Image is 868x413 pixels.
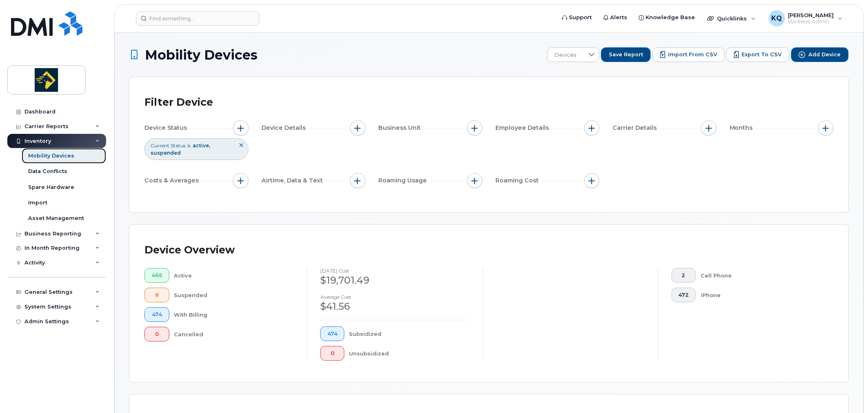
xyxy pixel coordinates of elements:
[679,292,689,298] span: 472
[320,268,469,273] h4: [DATE] cost
[151,331,162,338] span: 0
[262,124,308,132] span: Device Details
[144,268,169,283] button: 466
[144,176,201,185] span: Costs & Averages
[174,268,294,283] div: Active
[701,288,821,302] div: iPhone
[174,307,294,322] div: With Billing
[548,48,584,62] span: Devices
[174,327,294,342] div: Cancelled
[144,288,169,302] button: 8
[320,273,469,287] div: $19,701.49
[791,47,849,62] button: Add Device
[379,176,430,185] span: Roaming Usage
[609,51,643,58] span: Save Report
[672,288,696,302] button: 472
[262,176,325,185] span: Airtime, Data & Text
[327,331,337,337] span: 474
[495,124,551,132] span: Employee Details
[601,47,651,62] button: Save Report
[144,327,169,342] button: 0
[809,51,841,58] span: Add Device
[495,176,541,185] span: Roaming Cost
[144,124,189,132] span: Device Status
[151,292,162,298] span: 8
[144,240,235,261] div: Device Overview
[151,311,162,318] span: 474
[613,124,659,132] span: Carrier Details
[327,350,337,357] span: 0
[653,47,725,62] button: Import from CSV
[668,51,717,58] span: Import from CSV
[730,124,755,132] span: Months
[349,346,470,361] div: Unsubsidized
[320,300,469,313] div: $41.56
[349,326,470,341] div: Subsidized
[320,326,344,341] button: 474
[320,294,469,300] h4: Average cost
[726,47,790,62] button: Export to CSV
[145,48,258,62] span: Mobility Devices
[193,142,210,149] span: active
[144,92,213,113] div: Filter Device
[151,150,181,156] span: suspended
[742,51,782,58] span: Export to CSV
[379,124,424,132] span: Business Unit
[320,346,344,361] button: 0
[672,268,696,283] button: 2
[174,288,294,302] div: Suspended
[151,142,186,149] span: Current Status
[151,272,162,279] span: 466
[144,307,169,322] button: 474
[187,142,191,149] span: is
[679,272,689,279] span: 2
[701,268,821,283] div: Cell Phone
